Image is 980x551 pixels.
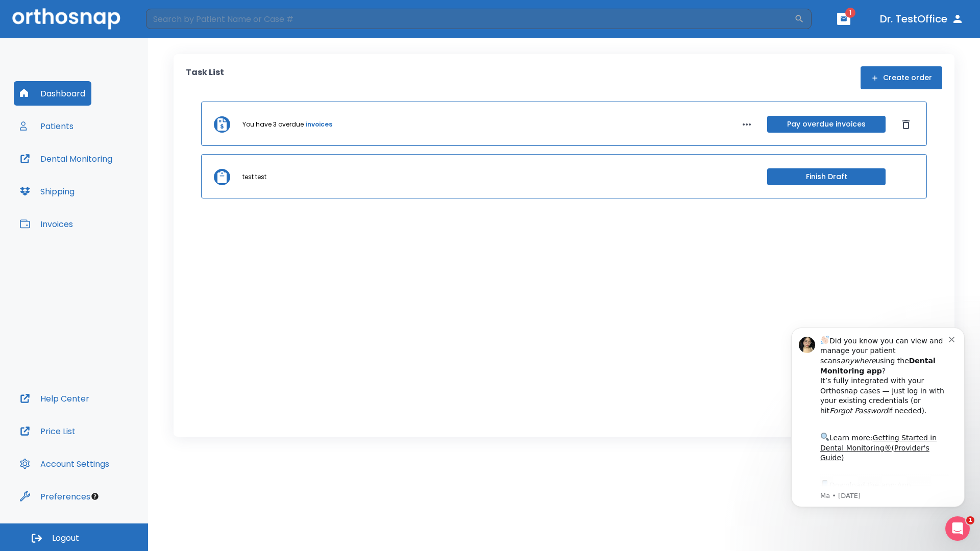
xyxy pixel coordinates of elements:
[52,533,79,544] span: Logout
[306,120,332,129] a: invoices
[14,419,82,443] button: Price List
[44,169,135,187] a: App Store
[767,168,886,185] button: Finish Draft
[146,9,794,29] input: Search by Patient Name or Case #
[845,8,855,18] span: 1
[767,116,886,133] button: Pay overdue invoices
[876,10,968,28] button: Dr. TestOffice
[242,120,304,129] p: You have 3 overdue
[776,312,980,523] iframe: Intercom notifications message
[898,116,914,133] button: Dismiss
[44,166,173,218] div: Download the app: | ​ Let us know if you need help getting started!
[186,66,224,89] p: Task List
[14,484,96,509] button: Preferences
[14,146,118,171] button: Dental Monitoring
[945,516,970,541] iframe: Intercom live chat
[173,22,181,30] button: Dismiss notification
[966,516,974,524] span: 1
[14,179,81,204] button: Shipping
[44,179,173,188] p: Message from Ma, sent 1w ago
[14,81,91,106] button: Dashboard
[14,452,115,476] button: Account Settings
[14,386,95,411] button: Help Center
[14,114,80,138] button: Patients
[242,172,266,182] p: test test
[14,212,79,236] button: Invoices
[861,66,942,89] button: Create order
[12,8,120,29] img: Orthosnap
[90,492,100,501] div: Tooltip anchor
